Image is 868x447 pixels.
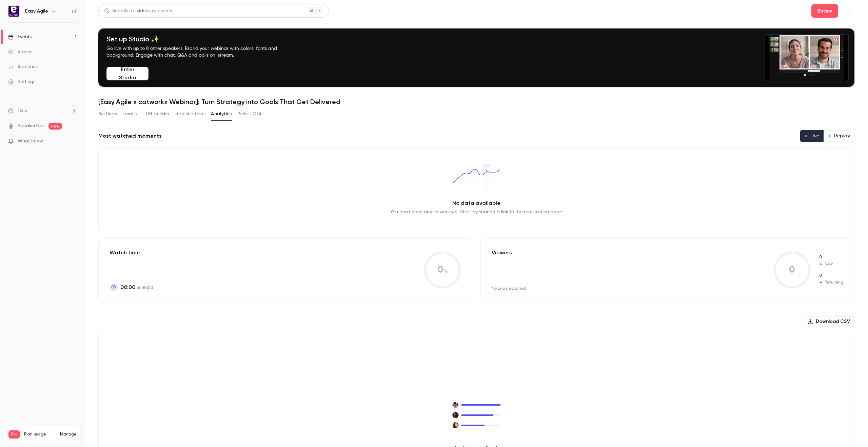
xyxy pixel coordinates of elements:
button: Settings [98,109,117,119]
button: Share [811,4,838,18]
h6: Easy Agile [25,8,48,15]
button: Registrations [175,109,205,119]
button: Enter Studio [106,67,149,80]
span: 00:00 [120,283,135,291]
span: What's new [18,138,43,145]
span: new [48,123,62,130]
span: Returning [819,273,843,279]
div: No one's watched [492,286,526,291]
span: New [819,254,843,260]
img: No viewers [447,397,506,433]
p: You don't have any viewers yet. Start by sharing a link to the registration page. [390,209,563,215]
a: SpeakerHub [18,122,44,130]
span: Returning [819,279,843,286]
div: Audience [8,63,38,70]
a: Manage [60,432,76,437]
div: Events [8,34,32,40]
h1: [Easy Agile x catworkx Webinar]: Turn Strategy into Goals That Get Delivered [98,98,854,106]
p: No data available [452,199,500,207]
li: help-dropdown-opener [8,107,77,114]
img: Easy Agile [8,6,19,17]
h4: Set up Studio ✨ [106,35,293,43]
button: Analytics [211,109,232,119]
button: Emails [122,109,137,119]
h2: Most watched moments [98,132,162,140]
div: Settings [8,78,35,85]
p: Watch time [110,249,153,257]
p: Go live with up to 8 other speakers. Brand your webinar with colors, fonts and background. Engage... [106,45,293,59]
button: Replay [824,130,854,142]
span: Pro [8,430,20,439]
button: Download CSV [805,316,854,327]
button: Live [800,130,824,142]
p: Viewers [492,249,512,257]
button: Polls [237,109,247,119]
p: of 00:00 [120,283,153,291]
div: Search for videos or events [104,7,172,15]
button: CTA [253,109,262,119]
button: UTM builder [142,109,170,119]
span: Help [18,107,27,114]
div: Videos [8,48,32,55]
span: New [819,261,843,267]
span: Plan usage [24,432,56,437]
iframe: Noticeable Trigger [68,138,77,144]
